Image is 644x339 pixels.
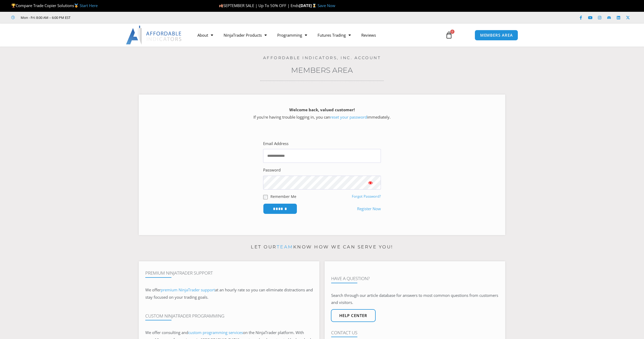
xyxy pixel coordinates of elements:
[188,330,243,335] a: custom programming services
[357,205,381,213] a: Register Now
[219,4,223,8] img: 🍂
[148,106,496,121] p: If you’re having trouble logging in, you can immediately.
[331,330,499,335] h4: Contact Us
[339,314,367,318] span: Help center
[263,55,381,60] a: Affordable Indicators, Inc. Account
[450,30,454,34] span: 0
[312,29,356,41] a: Futures Trading
[270,194,296,199] label: Remember Me
[145,270,313,276] h4: Premium NinjaTrader Support
[272,29,312,41] a: Programming
[331,292,499,307] p: Search through our article database for answers to most common questions from customers and visit...
[331,276,499,281] h4: Have A Question?
[145,330,243,335] span: We offer consulting and
[145,287,161,292] span: We offer
[161,287,215,292] a: premium NinjaTrader support
[219,3,299,8] span: SEPTEMBER SALE | Up To 50% OFF | Ends
[437,27,460,43] a: 0
[19,14,70,21] span: Mon - Fri: 8:00 AM – 6:00 PM EST
[78,15,156,20] iframe: Customer reviews powered by Trustpilot
[291,66,353,75] a: Members Area
[331,309,376,322] a: Help center
[74,4,78,8] img: 🥇
[480,33,513,37] span: MEMBERS AREA
[263,140,288,147] label: Email Address
[145,287,313,300] span: at an hourly rate so you can eliminate distractions and stay focused on your trading goals.
[263,166,281,174] label: Password
[11,3,98,8] span: Compare Trade Copier Solutions
[192,29,439,41] nav: Menu
[475,30,518,41] a: MEMBERS AREA
[289,107,355,112] strong: Welcome back, valued customer!
[126,26,182,45] img: LogoAI | Affordable Indicators – NinjaTrader
[139,243,505,251] p: Let our know how we can serve you!
[312,4,316,8] img: ⌛
[277,244,293,249] a: team
[218,29,272,41] a: NinjaTrader Products
[360,176,381,190] button: Show password
[299,3,317,8] strong: [DATE]
[356,29,381,41] a: Reviews
[145,313,313,319] h4: Custom NinjaTrader Programming
[318,3,335,8] a: Save Now
[12,4,15,8] img: 🏆
[192,29,218,41] a: About
[330,114,367,120] a: reset your password
[80,3,98,8] a: Start Here
[352,194,381,199] a: Forgot Password?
